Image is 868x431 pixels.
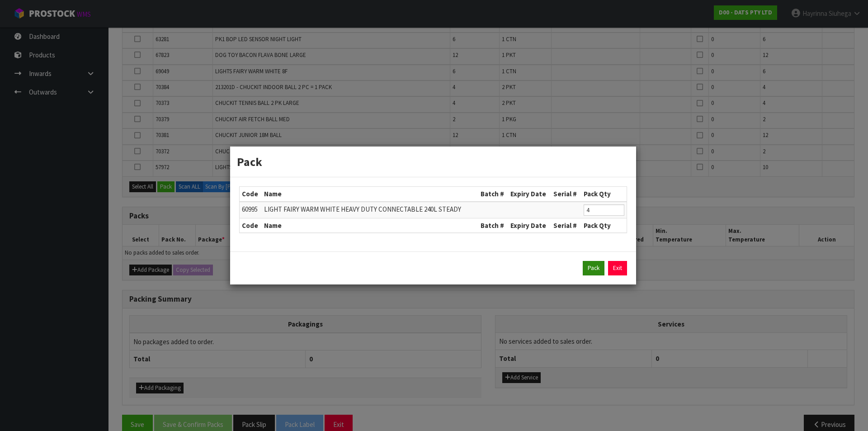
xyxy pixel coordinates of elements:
[262,187,478,201] th: Name
[264,205,461,213] span: LIGHT FAIRY WARM WHITE HEAVY DUTY CONNECTABLE 240L STEADY
[581,218,627,232] th: Pack Qty
[608,261,627,275] a: Exit
[551,187,581,201] th: Serial #
[240,218,262,232] th: Code
[262,218,478,232] th: Name
[551,218,581,232] th: Serial #
[478,218,508,232] th: Batch #
[478,187,508,201] th: Batch #
[508,187,551,201] th: Expiry Date
[508,218,551,232] th: Expiry Date
[581,187,627,201] th: Pack Qty
[240,187,262,201] th: Code
[583,261,604,275] button: Pack
[237,153,629,170] h3: Pack
[242,205,258,213] span: 60995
